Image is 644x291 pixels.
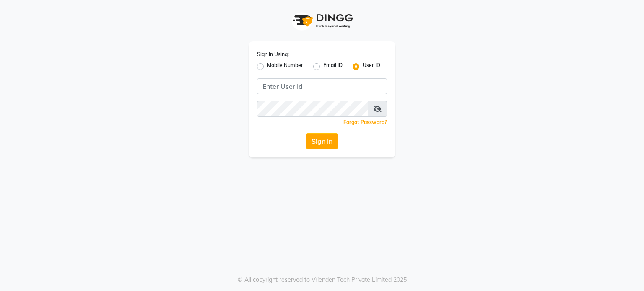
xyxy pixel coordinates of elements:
[306,133,338,149] button: Sign In
[343,119,387,125] a: Forgot Password?
[257,78,387,94] input: Username
[257,51,289,58] label: Sign In Using:
[288,8,356,33] img: logo1.svg
[323,62,343,72] label: Email ID
[363,62,380,72] label: User ID
[267,62,303,72] label: Mobile Number
[257,101,368,117] input: Username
